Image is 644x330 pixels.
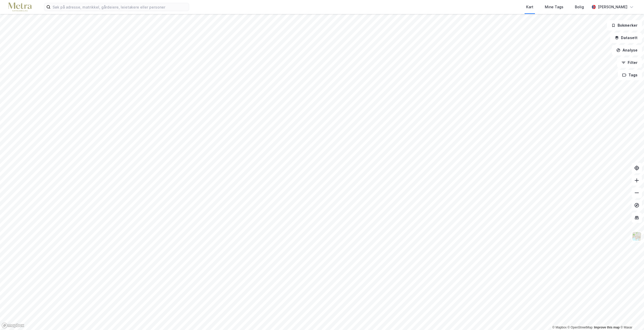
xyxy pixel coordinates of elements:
button: Filter [617,57,642,68]
div: Kontrollprogram for chat [618,305,644,330]
a: OpenStreetMap [568,326,593,329]
div: Kart [526,4,533,10]
div: Mine Tags [545,4,563,10]
iframe: Chat Widget [618,305,644,330]
button: Analyse [612,45,642,55]
a: Mapbox homepage [2,322,24,328]
a: Improve this map [594,326,620,329]
input: Søk på adresse, matrikkel, gårdeiere, leietakere eller personer [51,3,189,11]
button: Tags [618,70,642,80]
img: Z [632,231,642,241]
button: Bokmerker [607,20,642,31]
img: metra-logo.256734c3b2bbffee19d4.png [8,3,32,12]
button: Datasett [610,33,642,43]
div: [PERSON_NAME] [598,4,627,10]
div: Bolig [575,4,584,10]
a: Mapbox [552,326,567,329]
